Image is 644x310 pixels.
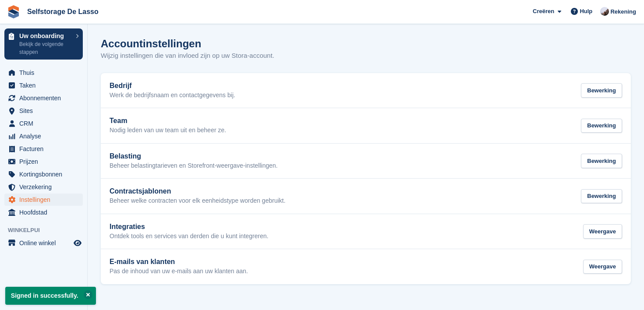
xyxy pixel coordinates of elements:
span: Sites [19,105,72,117]
div: Weergave [583,260,622,274]
a: Integraties Ontdek tools en services van derden die u kunt integreren. Weergave [101,214,631,249]
h1: Accountinstellingen [101,38,201,49]
p: Nodig leden van uw team uit en beheer ze. [110,127,226,134]
a: menu [4,130,83,142]
a: Team Nodig leden van uw team uit en beheer ze. Bewerking [101,108,631,143]
span: Taken [19,79,72,92]
span: CRM [19,117,72,130]
p: Signed in successfully. [5,287,96,305]
a: menu [4,155,83,168]
a: menu [4,79,83,92]
div: Bewerking [581,119,622,133]
a: Previewwinkel [72,238,83,248]
a: menu [4,168,83,180]
span: Prijzen [19,155,72,168]
span: Hoofdstad [19,206,72,218]
a: Belasting Beheer belastingtarieven en Storefront-weergave-instellingen. Bewerking [101,144,631,179]
h2: Bedrijf [110,82,235,90]
p: Ontdek tools en services van derden die u kunt integreren. [110,232,269,240]
a: Contractsjablonen Beheer welke contracten voor elk eenheidstype worden gebruikt. Bewerking [101,179,631,214]
div: Bewerking [581,83,622,98]
p: Uw onboarding [19,33,71,39]
p: Werk de bedrijfsnaam en contactgegevens bij. [110,92,235,99]
p: Pas de inhoud van uw e-mails aan uw klanten aan. [110,268,248,275]
p: Bekijk de volgende stappen [19,40,71,56]
h2: E-mails van klanten [110,258,248,266]
span: Facturen [19,143,72,155]
span: Abonnementen [19,92,72,104]
p: Beheer belastingtarieven en Storefront-weergave-instellingen. [110,162,278,170]
span: Instellingen [19,194,72,206]
span: Hulp [580,7,592,16]
span: Analyse [19,130,72,142]
a: menu [4,181,83,193]
h2: Integraties [110,223,269,231]
a: menu [4,194,83,206]
div: Bewerking [581,154,622,168]
span: Verzekering [19,181,72,193]
span: Online winkel [19,237,72,249]
a: menu [4,92,83,104]
span: Thuis [19,67,72,79]
a: menu [4,105,83,117]
a: menu [4,143,83,155]
a: Bedrijf Werk de bedrijfsnaam en contactgegevens bij. Bewerking [101,73,631,108]
h2: Contractsjablonen [110,187,286,195]
p: Beheer welke contracten voor elk eenheidstype worden gebruikt. [110,197,286,205]
div: Weergave [583,224,622,239]
a: E-mails van klanten Pas de inhoud van uw e-mails aan uw klanten aan. Weergave [101,249,631,284]
a: menu [4,206,83,218]
a: menu [4,237,83,249]
p: Wijzig instellingen die van invloed zijn op uw Stora-account. [101,51,274,61]
span: Winkelpui [8,226,87,235]
h2: Belasting [110,152,278,160]
a: menu [4,67,83,79]
span: Kortingsbonnen [19,168,72,180]
img: Babs jansen [600,7,609,16]
a: Selfstorage De Lasso [24,4,102,19]
h2: Team [110,117,226,125]
img: stora-icon-8386f47178a22dfd0bd8f6a31ec36ba5ce8667c1dd55bd0f319d3a0aa187defe.svg [7,5,20,18]
div: Bewerking [581,189,622,204]
a: menu [4,117,83,130]
span: Creëren [533,7,554,16]
span: Rekening [610,7,636,16]
a: Uw onboarding Bekijk de volgende stappen [4,28,83,60]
